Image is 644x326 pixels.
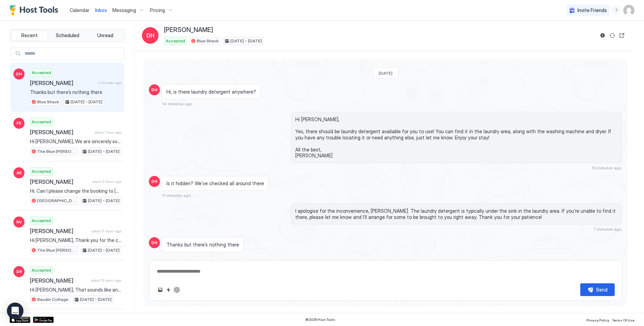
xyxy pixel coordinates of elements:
[37,99,59,105] span: Blue Shack
[16,71,22,77] span: DH
[37,296,68,303] span: Baudin Cottage
[71,99,102,105] span: [DATE] - [DATE]
[10,317,30,323] a: App Store
[166,242,239,248] span: Thanks but there’s nothing there
[33,317,54,323] a: Google Play Store
[17,170,22,176] span: AE
[95,7,107,14] a: Inbox
[30,178,90,185] span: [PERSON_NAME]
[16,219,22,225] span: RV
[586,318,609,322] span: Privacy Policy
[612,6,621,14] div: menu
[32,70,51,76] span: Accepted
[166,89,256,95] span: Hi, is there laundry detergent anywhere?
[577,7,607,13] span: Invite Friends
[32,168,51,175] span: Accepted
[30,287,121,293] span: Hi [PERSON_NAME], That sounds like an amazing adventure! Completing the [GEOGRAPHIC_DATA] must be...
[95,7,107,13] span: Inbox
[623,5,634,16] div: User profile
[295,208,617,220] span: I apologise for the inconvenience, [PERSON_NAME]. The laundry detergent is typically under the si...
[599,31,607,40] button: Reservation information
[32,267,51,273] span: Accepted
[30,277,88,284] span: [PERSON_NAME]
[32,218,51,224] span: Accepted
[305,317,335,322] span: © 2025 Host Tools
[7,303,23,319] div: Open Intercom Messenger
[112,7,136,13] span: Messaging
[10,5,61,15] a: Host Tools Logo
[295,116,617,159] span: Hi [PERSON_NAME], Yes, there should be laundry detergent available for you to use! You can find i...
[593,227,622,232] span: 7 minutes ago
[156,286,164,294] button: Upload image
[32,119,51,125] span: Accepted
[608,31,616,40] button: Sync reservation
[88,247,120,253] span: [DATE] - [DATE]
[91,278,121,283] span: about 12 hours ago
[151,240,157,246] span: DH
[22,48,124,60] input: Input Field
[87,31,123,40] button: Unread
[37,198,76,204] span: [GEOGRAPHIC_DATA]
[88,198,120,204] span: [DATE] - [DATE]
[30,188,121,194] span: Hi. Can I please change the booking to [DATE]-[DATE] as some have to fly back [DATE][DATE][DATE]....
[49,31,86,40] button: Scheduled
[88,148,120,155] span: [DATE] - [DATE]
[162,254,191,260] span: 4 minutes ago
[91,229,121,233] span: about 11 hours ago
[70,7,90,14] a: Calendar
[98,81,121,85] span: 4 minutes ago
[30,228,89,234] span: [PERSON_NAME]
[37,148,76,155] span: The Blue [PERSON_NAME] Cabin
[92,179,121,184] span: about 2 hours ago
[197,38,218,44] span: Blue Shack
[151,178,157,185] span: DH
[612,318,634,322] span: Terms Of Use
[151,87,157,93] span: DH
[11,31,48,40] button: Recent
[30,138,121,145] span: Hi [PERSON_NAME], We are sincerely sorry for the inconveniences caused from the WIFI & TV not wor...
[166,180,264,187] span: Is it hidden? We’ve checked all around there
[230,38,262,44] span: [DATE] - [DATE]
[30,89,121,95] span: Thanks but there’s nothing there
[162,193,191,198] span: 11 minutes ago
[30,237,121,243] span: Hi [PERSON_NAME], Thank you for the clarification! In The Blue [PERSON_NAME] Cabin, we have two b...
[164,286,173,294] button: Quick reply
[150,7,165,13] span: Pricing
[80,296,112,303] span: [DATE] - [DATE]
[17,120,21,126] span: FE
[618,31,626,40] button: Open reservation
[70,7,90,13] span: Calendar
[580,283,615,296] button: Send
[592,165,622,170] span: 13 minutes ago
[97,32,113,39] span: Unread
[10,29,125,42] div: tab-group
[16,269,22,275] span: DR
[173,286,181,294] button: ChatGPT Auto Reply
[586,316,609,323] a: Privacy Policy
[612,316,634,323] a: Terms Of Use
[164,26,213,34] span: [PERSON_NAME]
[162,101,193,106] span: 14 minutes ago
[379,71,392,76] span: [DATE]
[56,32,79,39] span: Scheduled
[30,129,92,136] span: [PERSON_NAME]
[146,31,154,40] span: DH
[37,247,76,253] span: The Blue [PERSON_NAME] Cabin
[21,32,38,39] span: Recent
[166,38,185,44] span: Accepted
[95,130,121,135] span: about 1 hour ago
[30,80,95,86] span: [PERSON_NAME]
[596,286,607,293] div: Send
